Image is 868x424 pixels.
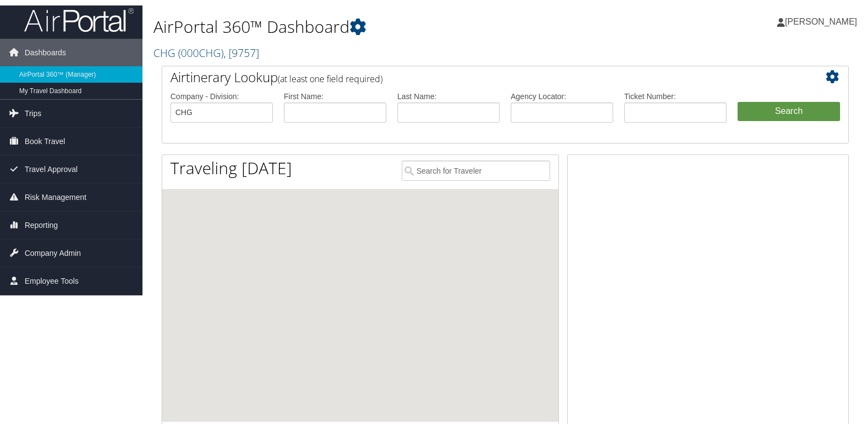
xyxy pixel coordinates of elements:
[25,267,79,295] span: Employee Tools
[25,184,87,211] span: Risk Management
[170,157,292,180] h1: Traveling [DATE]
[224,45,259,60] span: , [ 9757 ]
[25,156,78,183] span: Travel Approval
[153,45,259,60] a: CHG
[278,73,382,85] span: (at least one field required)
[178,45,224,60] span: ( 000CHG )
[397,91,500,102] label: Last Name:
[25,128,65,155] span: Book Travel
[25,39,66,66] span: Dashboards
[170,91,273,102] label: Company - Division:
[511,91,613,102] label: Agency Locator:
[284,91,386,102] label: First Name:
[624,91,727,102] label: Ticket Number:
[785,17,857,26] span: [PERSON_NAME]
[777,5,868,38] a: [PERSON_NAME]
[153,15,623,38] h1: AirPortal 360™ Dashboard
[170,68,783,87] h2: Airtinerary Lookup
[24,7,134,33] img: airportal-logo.png
[25,100,42,127] span: Trips
[402,161,550,181] input: Search for Traveler
[25,211,58,239] span: Reporting
[738,102,840,122] button: Search
[25,239,81,267] span: Company Admin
